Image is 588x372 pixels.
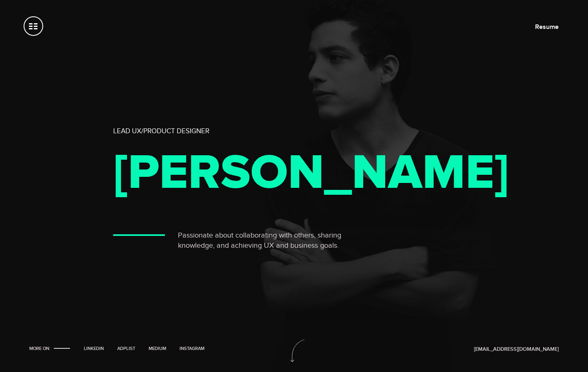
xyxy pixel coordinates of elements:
h1: [PERSON_NAME] [113,152,341,195]
li: More on: [29,346,73,352]
a: LinkedIn [81,346,107,351]
a: [EMAIL_ADDRESS][DOMAIN_NAME] [474,346,559,352]
a: Resume [535,23,559,31]
p: Passionate about collaborating with others, sharing knowledge, and achieving UX and business goals. [178,231,358,251]
a: Adplist [114,346,138,351]
h2: Lead UX/Product Designer [113,127,358,135]
a: Medium [146,346,169,351]
a: Instagram [177,346,207,351]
